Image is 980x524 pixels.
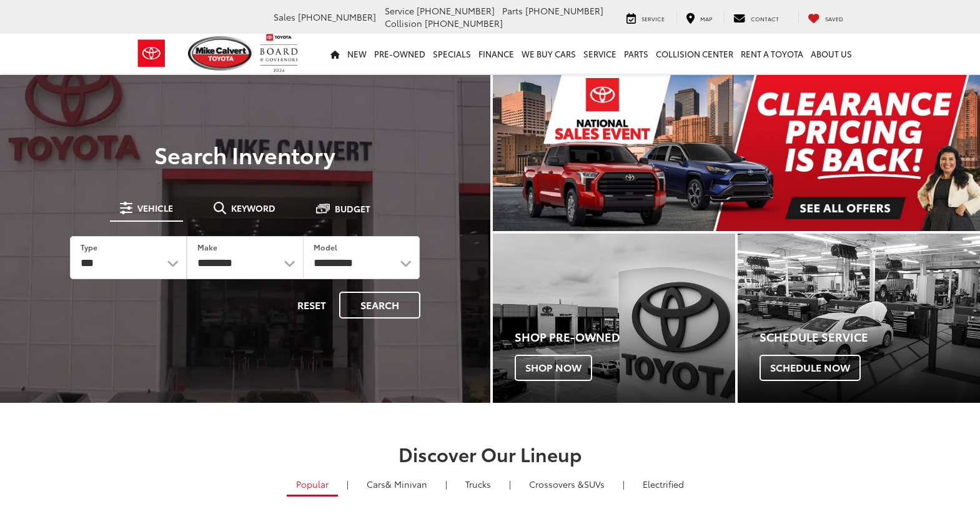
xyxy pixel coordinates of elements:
[50,443,931,464] h2: Discover Our Lineup
[417,4,495,17] span: [PHONE_NUMBER]
[425,17,503,29] span: [PHONE_NUMBER]
[751,14,779,22] span: Contact
[128,33,175,74] img: Toyota
[502,4,523,17] span: Parts
[506,478,514,490] li: |
[357,473,437,495] a: Cars
[385,478,427,490] span: & Minivan
[529,478,584,490] span: Crossovers &
[737,34,807,74] a: Rent a Toyota
[676,11,721,24] a: Map
[738,234,980,403] div: Toyota
[137,204,173,212] span: Vehicle
[807,34,856,74] a: About Us
[525,4,603,17] span: [PHONE_NUMBER]
[617,11,674,24] a: Service
[287,292,337,319] button: Reset
[620,34,652,74] a: Parts
[520,473,614,495] a: SUVs
[738,234,980,403] a: Schedule Service Schedule Now
[52,142,438,167] h3: Search Inventory
[429,34,475,74] a: Specials
[518,34,580,74] a: WE BUY CARS
[620,478,628,490] li: |
[339,292,420,319] button: Search
[335,204,370,213] span: Budget
[385,17,422,29] span: Collision
[370,34,429,74] a: Pre-Owned
[287,473,338,497] a: Popular
[274,11,295,23] span: Sales
[641,14,665,22] span: Service
[385,4,414,17] span: Service
[442,478,450,490] li: |
[475,34,518,74] a: Finance
[652,34,737,74] a: Collision Center
[515,331,735,344] h4: Shop Pre-Owned
[493,234,735,403] div: Toyota
[81,242,97,252] label: Type
[314,242,337,252] label: Model
[456,473,500,495] a: Trucks
[344,34,370,74] a: New
[798,11,853,24] a: My Saved Vehicles
[231,204,275,212] span: Keyword
[580,34,620,74] a: Service
[700,14,712,22] span: Map
[493,234,735,403] a: Shop Pre-Owned Shop Now
[188,36,254,71] img: Mike Calvert Toyota
[344,478,352,490] li: |
[724,11,788,24] a: Contact
[327,34,344,74] a: Home
[633,473,693,495] a: Electrified
[515,355,592,381] span: Shop Now
[760,331,980,344] h4: Schedule Service
[197,242,217,252] label: Make
[298,11,376,23] span: [PHONE_NUMBER]
[760,355,861,381] span: Schedule Now
[825,14,843,22] span: Saved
